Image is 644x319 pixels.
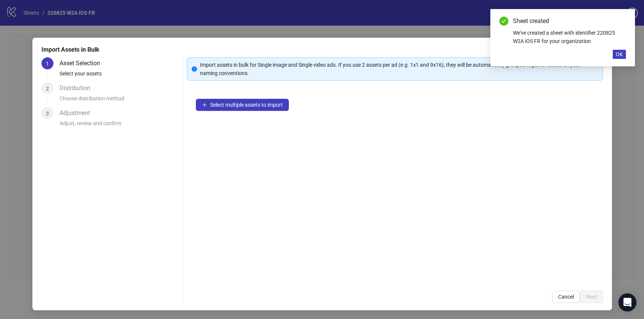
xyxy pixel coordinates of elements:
div: Sheet created [513,17,626,26]
a: Close [618,17,626,25]
div: Select your assets [60,69,180,82]
span: plus [201,102,207,107]
button: Select multiple assets to import [195,99,288,111]
div: Import assets in bulk for Single image and Single video ads. If you use 2 assets per ad (e.g. 1x1... [200,61,598,77]
span: 3 [46,110,49,117]
div: Asset Selection [60,57,106,69]
span: check-circle [499,17,508,26]
span: info-circle [191,66,197,72]
div: Adjust, review and confirm [60,119,180,132]
div: Choose distribution method [60,94,180,107]
div: Open Intercom Messenger [618,293,636,311]
span: 2 [46,86,49,92]
button: OK [613,50,626,59]
div: Import Assets in Bulk [41,45,603,54]
div: Distribution [60,82,96,94]
div: Adjustment [60,107,96,119]
div: We've created a sheet with identifier 220825 W2A iOS FR for your organization [513,29,626,45]
span: OK [616,51,623,57]
button: Next [580,291,603,303]
button: Cancel [552,291,580,303]
span: Select multiple assets to import [210,102,282,108]
span: 1 [46,61,49,67]
span: Cancel [558,294,574,300]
